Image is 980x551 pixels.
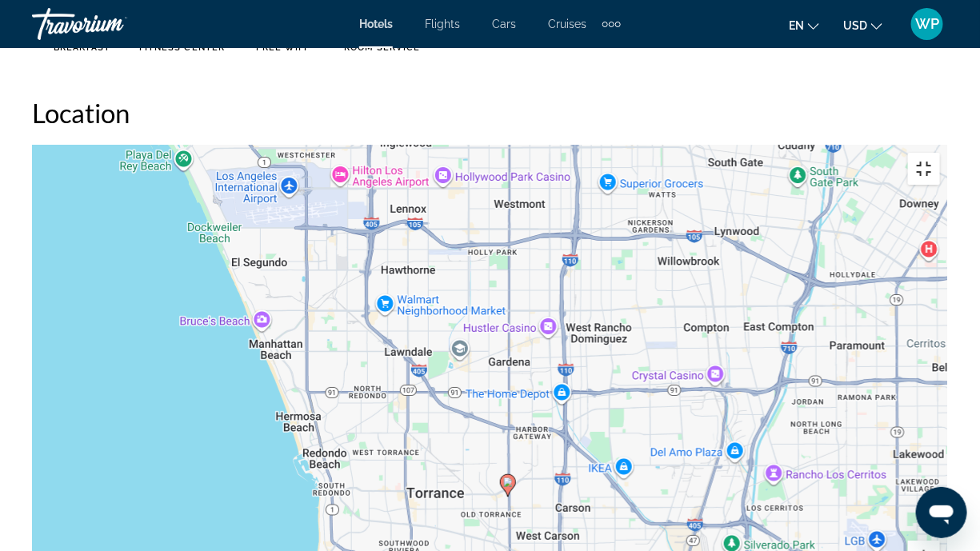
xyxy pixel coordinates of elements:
span: USD [843,19,867,32]
iframe: Button to launch messaging window [916,487,967,538]
a: Cars [492,18,516,30]
span: WP [915,16,939,32]
button: Toggle fullscreen view [908,153,940,185]
a: Cruises [548,18,586,30]
a: Flights [425,18,460,30]
h2: Location [32,97,948,129]
a: Travorium [32,3,192,45]
button: Change language [789,14,819,37]
button: Extra navigation items [602,11,621,37]
button: Change currency [843,14,882,37]
span: en [789,19,804,32]
button: User Menu [906,7,948,41]
a: Hotels [359,18,393,30]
